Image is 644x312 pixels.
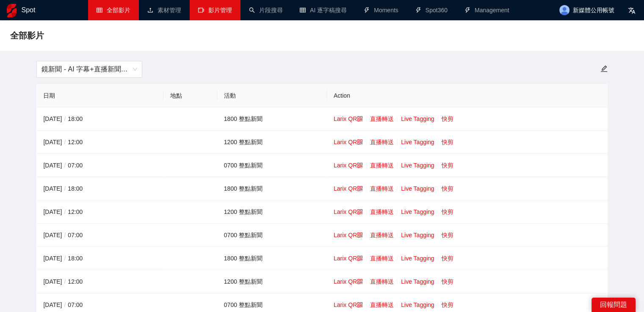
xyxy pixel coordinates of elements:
[559,5,569,15] img: avatar
[334,162,363,169] a: Larix QR
[357,302,363,308] span: qrcode
[370,185,394,192] a: 直播轉送
[217,84,327,107] th: 活動
[591,298,636,312] div: 回報問題
[217,200,327,224] td: 1200 整點新聞
[62,278,68,285] span: /
[249,7,283,14] a: search片段搜尋
[464,7,509,14] a: thunderboltManagement
[217,224,327,247] td: 0700 整點新聞
[442,301,453,308] a: 快剪
[401,162,434,169] a: Live Tagging
[415,7,448,14] a: thunderboltSpot360
[41,61,137,77] span: 鏡新聞 - AI 字幕+直播新聞（2025-2027）
[442,278,453,285] a: 快剪
[357,209,363,215] span: qrcode
[334,255,363,262] a: Larix QR
[62,139,68,145] span: /
[442,185,453,192] a: 快剪
[334,208,363,215] a: Larix QR
[36,154,163,177] td: [DATE] 07:00
[357,232,363,238] span: qrcode
[442,139,453,145] a: 快剪
[36,270,163,293] td: [DATE] 12:00
[10,29,44,42] span: 全部影片
[217,107,327,131] td: 1800 整點新聞
[107,7,130,14] span: 全部影片
[401,255,434,262] a: Live Tagging
[334,139,363,145] a: Larix QR
[401,139,434,145] a: Live Tagging
[370,162,394,169] a: 直播轉送
[62,255,68,262] span: /
[357,116,363,122] span: qrcode
[62,185,68,192] span: /
[364,7,398,14] a: thunderboltMoments
[62,208,68,215] span: /
[36,131,163,154] td: [DATE] 12:00
[62,301,68,308] span: /
[370,115,394,122] a: 直播轉送
[401,232,434,238] a: Live Tagging
[217,154,327,177] td: 0700 整點新聞
[36,224,163,247] td: [DATE] 07:00
[97,7,102,13] span: table
[370,301,394,308] a: 直播轉送
[7,4,17,17] img: logo
[147,7,181,14] a: upload素材管理
[370,232,394,238] a: 直播轉送
[401,115,434,122] a: Live Tagging
[36,84,163,107] th: 日期
[334,301,363,308] a: Larix QR
[36,177,163,200] td: [DATE] 18:00
[334,115,363,122] a: Larix QR
[300,7,347,14] a: tableAI 逐字稿搜尋
[442,115,453,122] a: 快剪
[334,185,363,192] a: Larix QR
[357,279,363,285] span: qrcode
[357,162,363,168] span: qrcode
[442,232,453,238] a: 快剪
[442,208,453,215] a: 快剪
[198,7,232,14] a: video-camera影片管理
[217,131,327,154] td: 1200 整點新聞
[62,115,68,122] span: /
[370,208,394,215] a: 直播轉送
[401,208,434,215] a: Live Tagging
[36,247,163,270] td: [DATE] 18:00
[370,139,394,145] a: 直播轉送
[442,255,453,262] a: 快剪
[600,65,608,72] span: edit
[401,301,434,308] a: Live Tagging
[327,84,608,107] th: Action
[217,247,327,270] td: 1800 整點新聞
[163,84,217,107] th: 地點
[334,278,363,285] a: Larix QR
[357,255,363,261] span: qrcode
[357,186,363,192] span: qrcode
[401,278,434,285] a: Live Tagging
[357,139,363,145] span: qrcode
[217,270,327,293] td: 1200 整點新聞
[370,255,394,262] a: 直播轉送
[62,232,68,238] span: /
[334,232,363,238] a: Larix QR
[442,162,453,169] a: 快剪
[62,162,68,169] span: /
[370,278,394,285] a: 直播轉送
[36,107,163,131] td: [DATE] 18:00
[36,200,163,224] td: [DATE] 12:00
[217,177,327,200] td: 1800 整點新聞
[401,185,434,192] a: Live Tagging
